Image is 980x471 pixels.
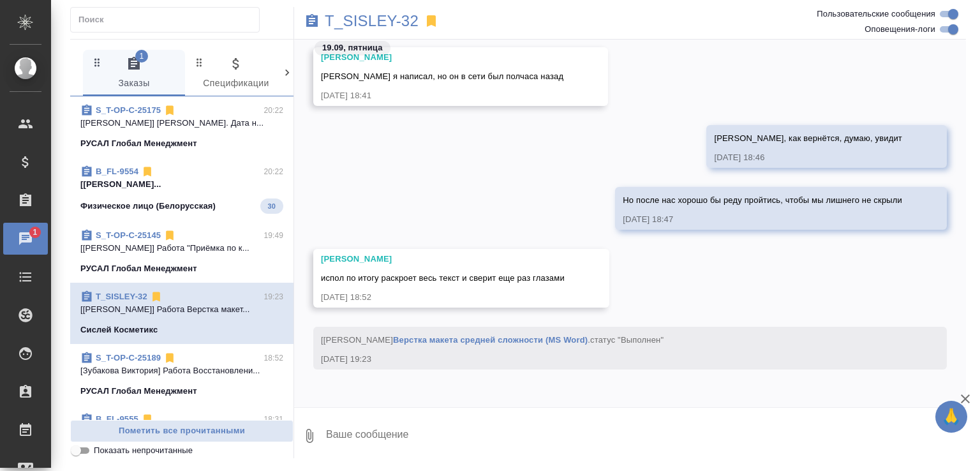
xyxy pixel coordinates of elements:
span: [[PERSON_NAME] . [321,335,664,345]
div: [DATE] 18:46 [714,151,902,164]
p: 19.09, пятница [322,41,383,54]
span: Но после нас хорошо бы реду пройтись, чтобы мы лишнего не скрыли [623,195,902,205]
p: РУСАЛ Глобал Менеджмент [80,137,197,150]
div: [DATE] 18:41 [321,89,563,102]
svg: Отписаться [141,413,154,426]
p: 19:23 [264,290,283,303]
span: Заказы [91,56,177,91]
span: 🙏 [940,403,962,430]
p: [Зубакова Виктория] Работа Восстановлени... [80,364,283,377]
p: 20:22 [264,104,283,117]
div: [DATE] 18:52 [321,291,565,304]
button: 🙏 [935,401,967,433]
a: S_T-OP-C-25145 [96,230,161,240]
a: Верстка макета средней сложности (MS Word) [393,335,588,345]
p: [[PERSON_NAME]] Работа Верстка макет... [80,303,283,316]
p: 20:22 [264,165,283,178]
span: 30 [260,200,283,213]
span: испол по итогу раскроет весь текст и сверит еще раз глазами [321,273,565,283]
svg: Зажми и перетащи, чтобы поменять порядок вкладок [193,56,205,68]
div: S_T-OP-C-2514519:49[[PERSON_NAME]] Работа "Приёмка по к...РУСАЛ Глобал Менеджмент [70,221,293,283]
svg: Отписаться [141,165,154,178]
svg: Отписаться [150,290,163,303]
span: Пользовательские сообщения [817,8,935,20]
p: 19:49 [264,229,283,242]
span: статус "Выполнен" [590,335,664,345]
p: [[PERSON_NAME]] Работа "Приёмка по к... [80,242,283,255]
svg: Отписаться [163,229,176,242]
div: [DATE] 19:23 [321,353,902,366]
svg: Отписаться [163,352,176,364]
span: Спецификации [193,56,279,91]
a: S_T-OP-C-25189 [96,353,161,363]
p: [[PERSON_NAME]] [PERSON_NAME]. Дата н... [80,117,283,130]
button: Пометить все прочитанными [70,420,293,442]
div: S_T-OP-C-2517520:22[[PERSON_NAME]] [PERSON_NAME]. Дата н...РУСАЛ Глобал Менеджмент [70,96,293,158]
span: 1 [135,50,148,63]
p: Сислей Косметикс [80,324,158,336]
input: Поиск [78,11,259,29]
svg: Зажми и перетащи, чтобы поменять порядок вкладок [91,56,103,68]
a: 1 [3,223,48,255]
span: Пометить все прочитанными [77,424,286,438]
p: [[PERSON_NAME]... [80,178,283,191]
span: [PERSON_NAME] я написал, но он в сети был полчаса назад [321,71,563,81]
span: 1 [25,226,45,239]
a: B_FL-9554 [96,167,138,176]
a: S_T-OP-C-25175 [96,105,161,115]
p: 18:52 [264,352,283,364]
p: Физическое лицо (Белорусская) [80,200,216,213]
a: B_FL-9555 [96,414,138,424]
div: S_T-OP-C-2518918:52[Зубакова Виктория] Работа Восстановлени...РУСАЛ Глобал Менеджмент [70,344,293,405]
div: B_FL-955518:31[[PERSON_NAME]] [PERSON_NAME]. статус ...Физическое лицо (Белорусская) [70,405,293,467]
div: [DATE] 18:47 [623,213,902,226]
span: [PERSON_NAME], как вернётся, думаю, увидит [714,133,902,143]
p: РУСАЛ Глобал Менеджмент [80,385,197,398]
p: РУСАЛ Глобал Менеджмент [80,262,197,275]
span: Оповещения-логи [865,23,935,36]
span: Показать непрочитанные [94,444,193,457]
div: B_FL-955420:22[[PERSON_NAME]...Физическое лицо (Белорусская)30 [70,158,293,221]
a: T_SISLEY-32 [325,15,419,27]
a: T_SISLEY-32 [96,292,147,301]
p: 18:31 [264,413,283,426]
div: T_SISLEY-3219:23[[PERSON_NAME]] Работа Верстка макет...Сислей Косметикс [70,283,293,344]
div: [PERSON_NAME] [321,253,565,265]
